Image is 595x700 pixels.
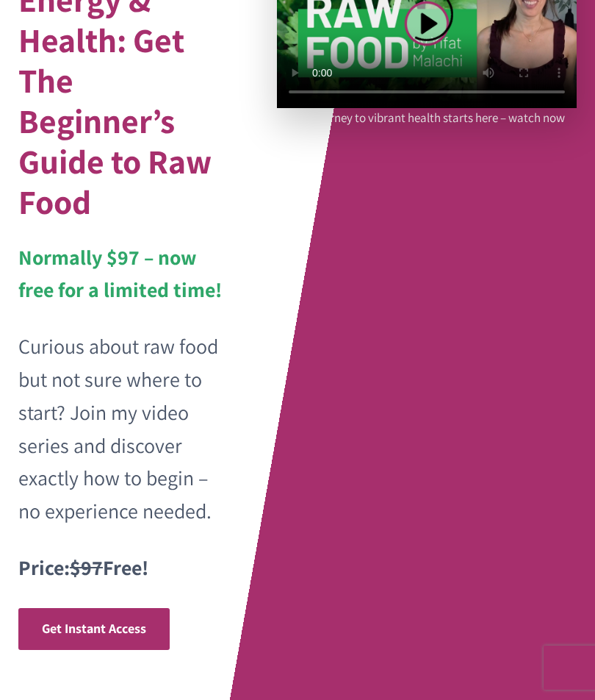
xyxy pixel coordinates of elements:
[18,554,148,581] strong: Price: Free!
[18,243,222,304] strong: Normally $97 – now free for a limited time!
[70,554,103,581] s: $97
[18,608,170,650] a: Get Instant Access
[289,108,565,128] p: Your journey to vibrant health starts here – watch now
[18,330,230,528] p: Curious about raw food but not sure where to start? Join my video series and discover exactly how...
[42,620,146,637] span: Get Instant Access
